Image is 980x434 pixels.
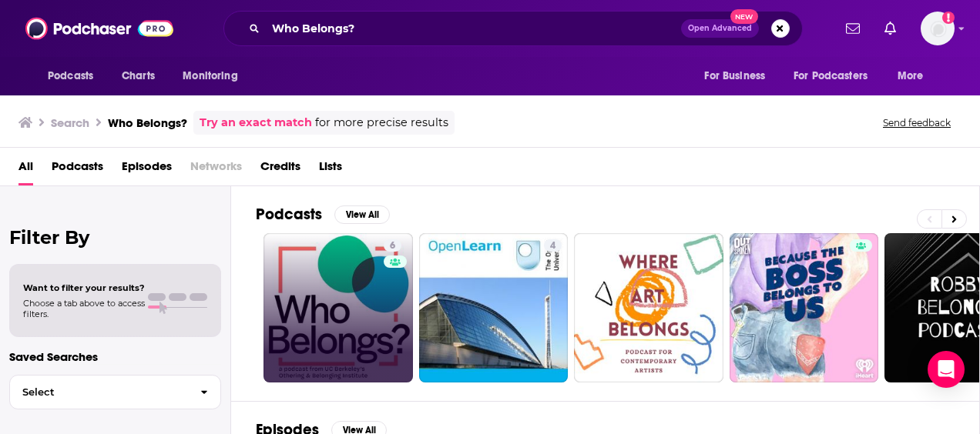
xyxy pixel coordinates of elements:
[921,12,955,45] span: Logged in as molly.burgoyne
[112,62,164,91] a: Charts
[730,9,758,24] span: New
[190,154,242,185] span: Networks
[315,114,448,132] span: for more precise results
[681,19,759,38] button: Open AdvancedNew
[840,15,866,42] a: Show notifications dropdown
[693,62,784,91] button: open menu
[319,154,342,185] a: Lists
[334,205,390,224] button: View All
[544,239,562,252] a: 4
[108,115,187,130] h3: Who Belongs?
[419,233,569,382] a: 4
[122,65,155,87] span: Charts
[51,115,89,130] h3: Search
[878,15,902,42] a: Show notifications dropdown
[9,349,221,364] p: Saved Searches
[48,65,93,87] span: Podcasts
[23,298,145,319] span: Choose a tab above to access filters.
[256,205,390,224] a: PodcastsView All
[898,65,924,87] span: More
[37,62,113,91] button: open menu
[384,239,401,252] a: 6
[688,25,752,32] span: Open Advanced
[794,65,868,87] span: For Podcasters
[887,62,943,91] button: open menu
[784,62,890,91] button: open menu
[10,387,188,397] span: Select
[256,205,322,224] h2: Podcasts
[928,351,965,388] div: Open Intercom Messenger
[263,233,413,382] a: 6
[942,12,955,24] svg: Add a profile image
[266,16,681,41] input: Search podcasts, credits, & more...
[25,14,173,43] img: Podchaser - Follow, Share and Rate Podcasts
[390,239,395,254] span: 6
[183,65,237,87] span: Monitoring
[260,154,300,185] a: Credits
[878,116,955,129] button: Send feedback
[52,154,103,185] a: Podcasts
[23,282,145,293] span: Want to filter your results?
[223,11,803,46] div: Search podcasts, credits, & more...
[122,154,172,185] a: Episodes
[921,12,955,45] button: Show profile menu
[200,114,312,132] a: Try an exact match
[550,239,555,254] span: 4
[704,65,765,87] span: For Business
[18,154,33,185] a: All
[9,375,221,409] button: Select
[9,226,221,249] h2: Filter By
[921,12,955,45] img: User Profile
[172,62,257,91] button: open menu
